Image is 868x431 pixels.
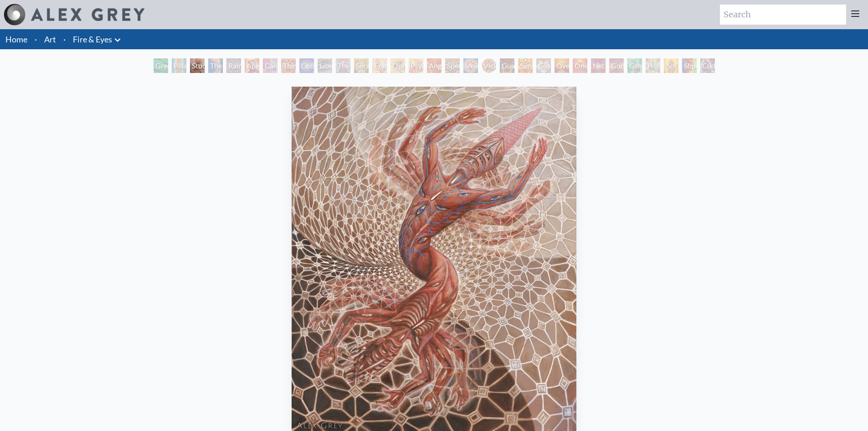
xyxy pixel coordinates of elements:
[44,33,56,46] a: Art
[390,58,405,73] div: Ophanic Eyelash
[500,58,514,73] div: Guardian of Infinite Vision
[409,58,423,73] div: Psychomicrograph of a Fractal Paisley Cherub Feather Tip
[518,58,533,73] div: Sunyata
[190,58,205,73] div: Study for the Great Turn
[427,58,442,73] div: Angel Skin
[573,58,587,73] div: One
[555,58,569,73] div: Oversoul
[154,58,168,73] div: Green Hand
[627,58,642,73] div: Cannafist
[299,58,314,73] div: Collective Vision
[664,58,678,73] div: Sol Invictus
[245,58,259,73] div: Aperture
[372,58,387,73] div: Fractal Eyes
[281,58,296,73] div: Third Eye Tears of Joy
[445,58,460,73] div: Spectral Lotus
[354,58,369,73] div: Seraphic Transport Docking on the Third Eye
[482,58,496,73] div: Vision [PERSON_NAME]
[336,58,350,73] div: The Seer
[536,58,551,73] div: Cosmic Elf
[463,58,478,73] div: Vision Crystal
[700,58,715,73] div: Cuddle
[60,29,69,49] li: ·
[73,33,112,46] a: Fire & Eyes
[5,34,27,44] a: Home
[172,58,186,73] div: Pillar of Awareness
[318,58,332,73] div: Liberation Through Seeing
[263,58,277,73] div: Cannabis Sutra
[31,29,41,49] li: ·
[591,58,606,73] div: Net of Being
[609,58,624,73] div: Godself
[226,58,241,73] div: Rainbow Eye Ripple
[208,58,223,73] div: The Torch
[682,58,697,73] div: Shpongled
[646,58,660,73] div: Higher Vision
[720,5,846,25] input: Search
